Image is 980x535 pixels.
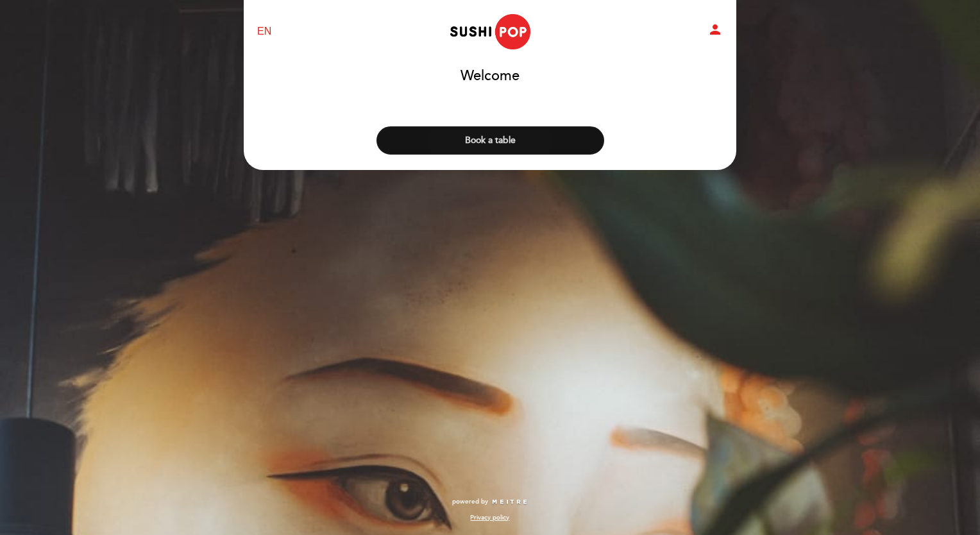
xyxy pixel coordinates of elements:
[410,14,570,49] a: Sushipop [PERSON_NAME]
[707,22,723,37] i: person
[491,499,528,505] img: MEITRE
[452,497,528,506] a: powered by
[470,513,509,522] a: Privacy policy
[460,69,520,84] h1: Welcome
[376,126,604,155] button: Book a table
[707,22,723,42] button: person
[452,497,488,506] span: powered by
